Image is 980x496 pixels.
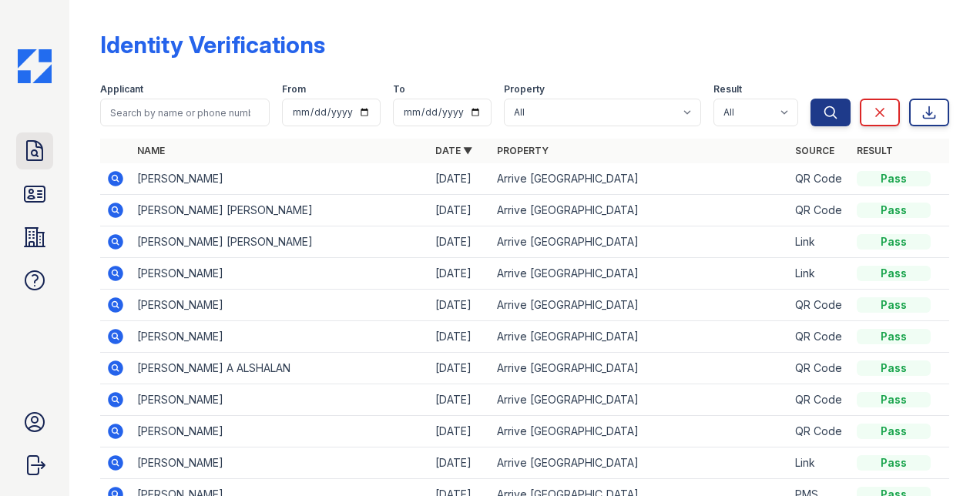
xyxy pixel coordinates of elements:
td: QR Code [789,321,851,353]
div: Pass [857,455,931,471]
td: [DATE] [429,163,491,195]
div: Pass [857,234,931,250]
td: [PERSON_NAME] [131,321,429,353]
td: [DATE] [429,321,491,353]
td: QR Code [789,416,851,447]
td: [DATE] [429,258,491,290]
td: Link [789,447,851,479]
div: Pass [857,392,931,407]
td: Link [789,226,851,258]
div: Pass [857,329,931,344]
td: QR Code [789,163,851,195]
td: Arrive [GEOGRAPHIC_DATA] [491,290,789,321]
a: Result [857,145,893,156]
td: [PERSON_NAME] A ALSHALAN [131,353,429,384]
td: [PERSON_NAME] [131,258,429,290]
div: Identity Verifications [100,31,325,59]
td: Arrive [GEOGRAPHIC_DATA] [491,226,789,258]
label: Result [713,83,742,96]
td: [PERSON_NAME] [131,163,429,195]
td: Arrive [GEOGRAPHIC_DATA] [491,163,789,195]
div: Pass [857,203,931,218]
td: Arrive [GEOGRAPHIC_DATA] [491,258,789,290]
td: [PERSON_NAME] [131,290,429,321]
label: Applicant [100,83,143,96]
td: [DATE] [429,195,491,226]
td: [DATE] [429,353,491,384]
td: QR Code [789,384,851,416]
img: CE_Icon_Blue-c292c112584629df590d857e76928e9f676e5b41ef8f769ba2f05ee15b207248.png [18,49,52,83]
td: [DATE] [429,447,491,479]
label: From [282,83,306,96]
td: Arrive [GEOGRAPHIC_DATA] [491,384,789,416]
div: Pass [857,171,931,186]
div: Pass [857,266,931,281]
td: Arrive [GEOGRAPHIC_DATA] [491,447,789,479]
a: Property [497,145,549,156]
a: Date ▼ [435,145,472,156]
td: Arrive [GEOGRAPHIC_DATA] [491,321,789,353]
td: [PERSON_NAME] [131,384,429,416]
td: Arrive [GEOGRAPHIC_DATA] [491,353,789,384]
a: Source [795,145,834,156]
td: [DATE] [429,384,491,416]
div: Pass [857,360,931,376]
label: To [393,83,405,96]
td: QR Code [789,290,851,321]
td: Arrive [GEOGRAPHIC_DATA] [491,195,789,226]
td: [DATE] [429,416,491,447]
div: Pass [857,424,931,439]
td: [PERSON_NAME] [131,447,429,479]
a: Name [137,145,165,156]
td: QR Code [789,353,851,384]
td: [PERSON_NAME] [131,416,429,447]
td: Link [789,258,851,290]
input: Search by name or phone number [100,99,270,126]
td: Arrive [GEOGRAPHIC_DATA] [491,416,789,447]
td: [PERSON_NAME] [PERSON_NAME] [131,195,429,226]
label: Property [504,83,545,96]
td: [DATE] [429,226,491,258]
td: QR Code [789,195,851,226]
td: [PERSON_NAME] [PERSON_NAME] [131,226,429,258]
td: [DATE] [429,290,491,321]
div: Pass [857,297,931,313]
